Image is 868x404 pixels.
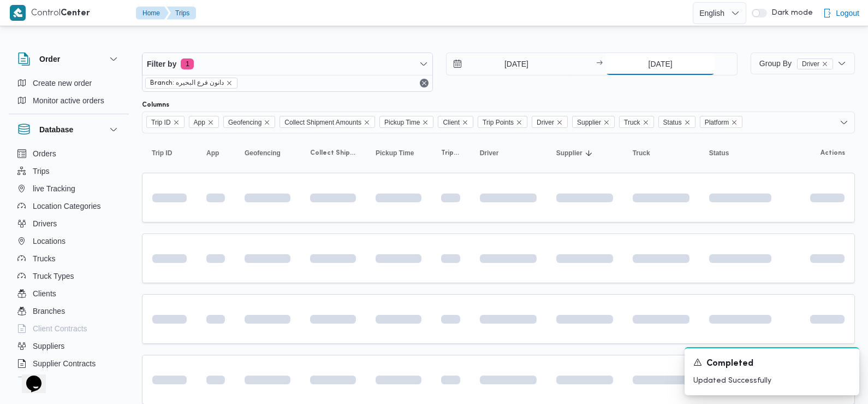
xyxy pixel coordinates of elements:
span: Drivers [33,217,57,230]
span: Trip ID [152,149,172,157]
span: Branch: دانون فرع البحيره [145,78,237,89]
button: Orders [13,145,124,162]
span: Driver [537,116,554,128]
button: Remove Platform from selection in this group [731,119,738,126]
button: Remove Trip ID from selection in this group [173,119,180,126]
button: Filter by1 active filters [142,53,432,75]
span: 1 active filters [181,58,194,69]
h3: Database [39,123,73,136]
button: Order [17,52,120,66]
button: Remove Client from selection in this group [462,119,468,126]
span: Monitor active orders [33,94,104,107]
button: Platform [787,144,795,162]
span: Truck [633,149,650,157]
span: Driver [532,116,568,128]
button: Supplier Contracts [13,355,124,372]
span: Supplier; Sorted in descending order [556,149,582,157]
button: Geofencing [240,144,295,162]
span: Truck [619,116,654,128]
button: Open list of options [840,118,848,127]
div: Notification [693,357,851,371]
span: Driver [480,149,499,157]
div: → [596,60,603,68]
button: Devices [13,372,124,390]
span: Driver [802,59,819,69]
iframe: chat widget [11,360,46,393]
span: Platform [700,116,743,128]
span: Trucks [33,252,55,265]
button: remove selected entity [822,61,828,67]
span: Group By Driver [759,59,833,68]
span: Truck [624,116,640,128]
span: Suppliers [33,339,64,353]
button: Truck [628,144,694,162]
button: Remove [418,77,431,90]
span: App [189,116,219,128]
button: Locations [13,232,124,250]
span: Supplier [577,116,601,128]
button: Trip ID [147,144,191,162]
span: Filter by [147,57,176,71]
button: Remove Supplier from selection in this group [603,119,610,126]
button: Trips [167,7,196,20]
span: Collect Shipment Amounts [310,149,356,157]
button: Remove Geofencing from selection in this group [264,119,270,126]
button: Status [705,144,776,162]
input: Press the down key to open a popover containing a calendar. [606,53,715,75]
button: Trucks [13,250,124,267]
span: Client Contracts [33,322,87,335]
span: Actions [821,149,845,157]
button: live Tracking [13,180,124,197]
span: Logout [836,7,859,20]
button: Remove Pickup Time from selection in this group [422,119,429,126]
button: Client Contracts [13,320,124,337]
span: Create new order [33,77,92,90]
span: App [194,116,205,128]
div: Order [9,74,129,114]
button: Location Categories [13,197,124,215]
span: Geofencing [245,149,281,157]
span: Geofencing [223,116,275,128]
button: Remove Truck from selection in this group [643,119,649,126]
span: Pickup Time [376,149,414,157]
span: Branch: دانون فرع البحيره [150,78,224,88]
span: Trip ID [151,116,171,128]
button: remove selected entity [226,80,233,86]
span: Devices [33,374,60,388]
button: Remove Collect Shipment Amounts from selection in this group [364,119,370,126]
button: Home [136,7,169,20]
button: Remove Driver from selection in this group [556,119,563,126]
button: Group ByDriverremove selected entity [751,52,855,74]
span: App [206,149,219,157]
span: Trip Points [483,116,514,128]
button: Monitor active orders [13,92,124,109]
span: Collect Shipment Amounts [280,116,375,128]
span: Trips [33,165,50,178]
span: Trip Points [441,149,460,157]
p: Updated Successfully [693,375,851,387]
span: Dark mode [767,9,813,17]
span: Status [658,116,695,128]
span: Geofencing [228,116,261,128]
button: Driver [475,144,541,162]
span: Orders [33,147,56,160]
button: Suppliers [13,337,124,355]
button: Pickup Time [371,144,426,162]
span: Pickup Time [379,116,433,128]
span: Pickup Time [384,116,420,128]
button: Database [17,123,120,136]
button: App [202,144,229,162]
span: Truck Types [33,270,74,283]
span: Trip ID [146,116,185,128]
span: Trip Points [478,116,527,128]
button: SupplierSorted in descending order [552,144,617,162]
span: Status [709,149,729,157]
span: Collect Shipment Amounts [284,116,361,128]
button: Remove Status from selection in this group [684,119,691,126]
button: Truck Types [13,267,124,285]
button: Logout [818,2,864,24]
img: X8yXhbKr1z7QwAAAABJRU5ErkJggg== [10,5,26,21]
span: Completed [706,358,753,371]
button: Clients [13,285,124,302]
